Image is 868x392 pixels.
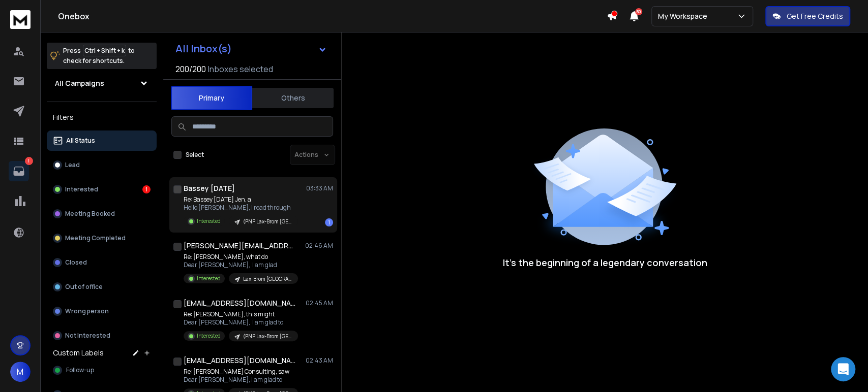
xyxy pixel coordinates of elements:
p: Re: [PERSON_NAME], this might [184,310,298,318]
p: My Workspace [658,11,711,21]
h3: Filters [47,110,157,124]
button: Others [252,87,334,109]
span: Ctrl + Shift + k [83,45,126,56]
p: Out of office [65,283,103,291]
p: Meeting Completed [65,234,126,242]
button: Meeting Completed [47,228,157,248]
h1: [EMAIL_ADDRESS][DOMAIN_NAME] [184,355,295,366]
h3: Inboxes selected [208,63,273,75]
div: 1 [142,185,151,193]
img: logo [10,10,31,29]
button: Out of office [47,277,157,297]
p: Hello [PERSON_NAME], I read through [184,204,298,212]
h1: [EMAIL_ADDRESS][DOMAIN_NAME] [184,298,295,308]
h3: Custom Labels [53,348,104,358]
p: Closed [65,258,87,267]
button: Wrong person [47,301,157,321]
p: Re: Bassey [DATE] Jen, a [184,195,298,204]
p: 1 [25,157,33,165]
button: Get Free Credits [765,6,850,26]
p: Interested [197,332,221,340]
p: Interested [65,185,98,193]
div: 1 [325,218,333,226]
p: (PNP Lax-Brom [GEOGRAPHIC_DATA]) [243,333,292,340]
p: Dear [PERSON_NAME], I am glad [184,261,298,269]
button: Meeting Booked [47,204,157,224]
h1: [PERSON_NAME][EMAIL_ADDRESS][DOMAIN_NAME] [184,241,295,251]
button: Lead [47,155,157,175]
h1: Bassey [DATE] [184,183,235,193]
h1: All Campaigns [55,78,104,88]
button: Closed [47,252,157,273]
a: 1 [9,161,29,181]
p: It’s the beginning of a legendary conversation [503,255,707,270]
button: All Campaigns [47,73,157,93]
p: Lead [65,161,80,169]
button: Primary [171,86,252,110]
p: Meeting Booked [65,210,115,218]
p: Get Free Credits [787,11,843,21]
span: 200 / 200 [175,63,206,75]
p: (PNP Lax-Brom [GEOGRAPHIC_DATA]) [243,218,292,225]
p: Not Interested [65,332,110,340]
label: Select [186,151,204,159]
h1: Onebox [58,10,607,22]
button: M [10,362,31,382]
p: 02:45 AM [306,299,333,307]
p: Dear [PERSON_NAME], I am glad to [184,376,298,384]
button: Not Interested [47,325,157,346]
p: 02:43 AM [306,356,333,365]
p: Wrong person [65,307,109,315]
button: Follow-up [47,360,157,380]
p: Press to check for shortcuts. [63,46,135,66]
button: All Inbox(s) [167,39,335,59]
p: Re: [PERSON_NAME], what do [184,253,298,261]
span: 50 [635,8,642,15]
span: Follow-up [66,366,94,374]
p: Interested [197,275,221,282]
div: Open Intercom Messenger [831,357,855,381]
button: Interested1 [47,179,157,200]
p: All Status [66,137,95,145]
h1: All Inbox(s) [175,44,232,54]
p: Lax-Brom [GEOGRAPHIC_DATA] [243,275,292,283]
p: Dear [PERSON_NAME], I am glad to [184,318,298,326]
p: 03:33 AM [306,184,333,192]
p: Re: [PERSON_NAME] Consulting, saw [184,368,298,376]
p: Interested [197,217,221,225]
button: All Status [47,130,157,151]
p: 02:46 AM [305,242,333,250]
